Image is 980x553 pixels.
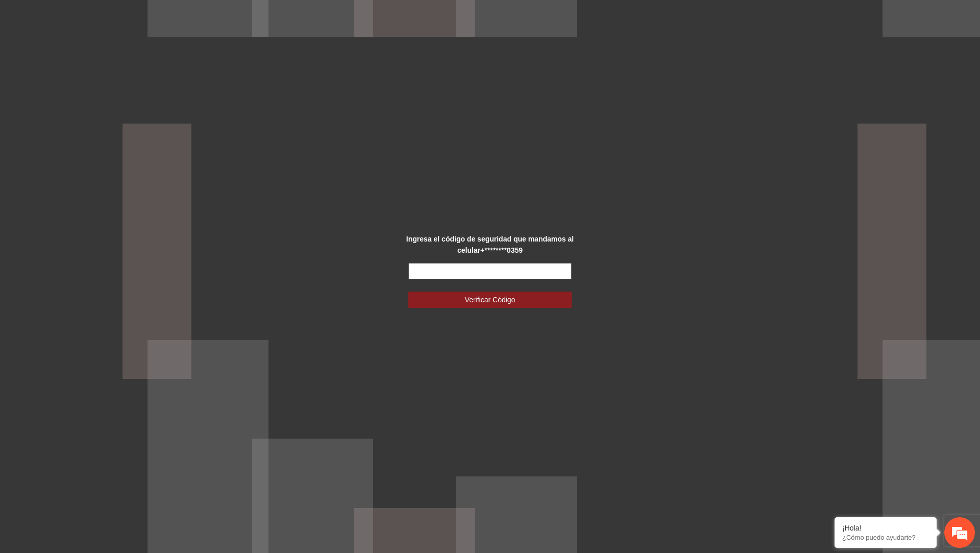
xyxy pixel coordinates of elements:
[5,279,194,315] textarea: Escriba su mensaje y pulse “Intro”
[406,235,574,254] strong: Ingresa el código de seguridad que mandamos al celular +********0359
[167,5,192,30] div: Minimizar ventana de chat en vivo
[53,52,171,65] div: Chatee con nosotros ahora
[465,294,516,305] span: Verificar Código
[408,292,572,308] button: Verificar Código
[842,524,929,532] div: ¡Hola!
[59,136,141,239] span: Estamos en línea.
[842,534,929,541] p: ¿Cómo puedo ayudarte?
